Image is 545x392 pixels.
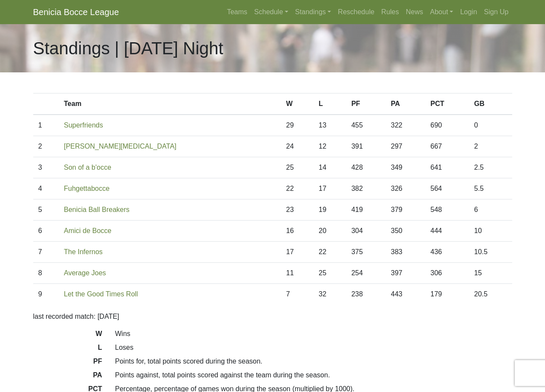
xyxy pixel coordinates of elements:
[469,157,512,178] td: 2.5
[386,157,425,178] td: 349
[281,242,314,263] td: 17
[109,356,519,367] dd: Points for, total points scored during the season.
[33,115,59,136] td: 1
[281,157,314,178] td: 25
[27,370,109,384] dt: PA
[292,3,334,21] a: Standings
[224,3,251,21] a: Teams
[425,284,469,305] td: 179
[469,284,512,305] td: 20.5
[33,284,59,305] td: 9
[59,93,281,115] th: Team
[281,221,314,242] td: 16
[469,263,512,284] td: 15
[314,93,347,115] th: L
[281,136,314,157] td: 24
[457,3,480,21] a: Login
[334,3,378,21] a: Reschedule
[425,136,469,157] td: 667
[386,178,425,199] td: 326
[314,221,347,242] td: 20
[314,284,347,305] td: 32
[403,3,427,21] a: News
[33,242,59,263] td: 7
[425,178,469,199] td: 564
[346,284,386,305] td: 238
[469,136,512,157] td: 2
[314,263,347,284] td: 25
[314,178,347,199] td: 17
[346,93,386,115] th: PF
[27,329,109,342] dt: W
[386,136,425,157] td: 297
[386,199,425,221] td: 379
[469,199,512,221] td: 6
[469,93,512,115] th: GB
[346,178,386,199] td: 382
[64,248,103,255] a: The Infernos
[346,157,386,178] td: 428
[378,3,403,21] a: Rules
[33,263,59,284] td: 8
[425,93,469,115] th: PCT
[33,157,59,178] td: 3
[386,221,425,242] td: 350
[346,199,386,221] td: 419
[427,3,457,21] a: About
[64,290,138,298] a: Let the Good Times Roll
[27,342,109,356] dt: L
[469,242,512,263] td: 10.5
[314,136,347,157] td: 12
[425,199,469,221] td: 548
[469,221,512,242] td: 10
[281,115,314,136] td: 29
[386,242,425,263] td: 383
[33,136,59,157] td: 2
[346,221,386,242] td: 304
[33,311,512,322] p: last recorded match: [DATE]
[386,263,425,284] td: 397
[109,342,519,353] dd: Loses
[425,221,469,242] td: 444
[386,93,425,115] th: PA
[64,185,110,192] a: Fuhgettabocce
[314,157,347,178] td: 14
[33,199,59,221] td: 5
[64,269,106,277] a: Average Joes
[346,263,386,284] td: 254
[469,178,512,199] td: 5.5
[33,3,119,21] a: Benicia Bocce League
[425,242,469,263] td: 436
[281,284,314,305] td: 7
[386,115,425,136] td: 322
[425,263,469,284] td: 306
[346,115,386,136] td: 455
[251,3,292,21] a: Schedule
[281,93,314,115] th: W
[109,329,519,339] dd: Wins
[64,143,176,150] a: [PERSON_NAME][MEDICAL_DATA]
[281,178,314,199] td: 22
[33,221,59,242] td: 6
[346,242,386,263] td: 375
[386,284,425,305] td: 443
[469,115,512,136] td: 0
[314,242,347,263] td: 22
[346,136,386,157] td: 391
[64,206,129,213] a: Benicia Ball Breakers
[425,115,469,136] td: 690
[281,263,314,284] td: 11
[33,178,59,199] td: 4
[314,115,347,136] td: 13
[64,164,111,171] a: Son of a b'occe
[109,370,519,380] dd: Points against, total points scored against the team during the season.
[314,199,347,221] td: 19
[425,157,469,178] td: 641
[33,38,224,59] h1: Standings | [DATE] Night
[481,3,512,21] a: Sign Up
[27,356,109,370] dt: PF
[64,121,103,129] a: Superfriends
[64,227,111,234] a: Amici de Bocce
[281,199,314,221] td: 23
